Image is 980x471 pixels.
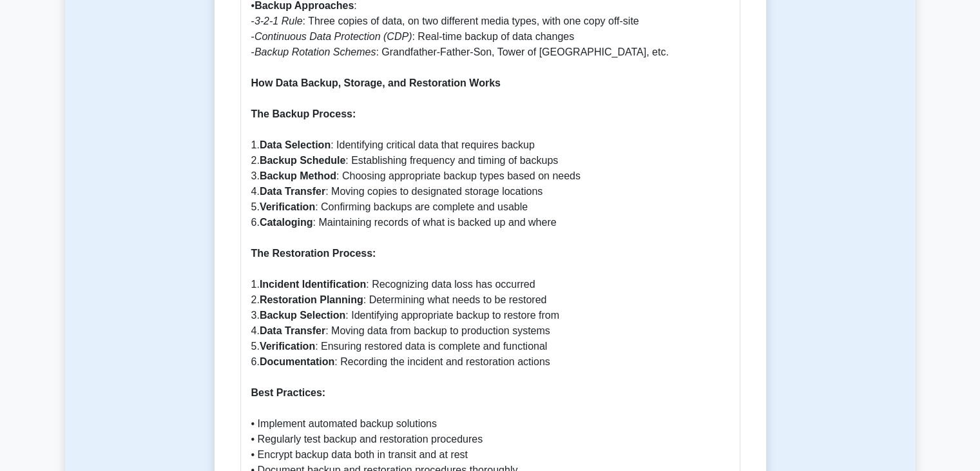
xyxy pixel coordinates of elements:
[255,46,376,57] i: Backup Rotation Schemes
[260,310,345,321] b: Backup Selection
[251,77,501,88] b: How Data Backup, Storage, and Restoration Works
[255,15,303,26] i: 3-2-1 Rule
[260,279,366,290] b: Incident Identification
[260,341,315,352] b: Verification
[255,31,412,42] i: Continuous Data Protection (CDP)
[260,155,345,166] b: Backup Schedule
[260,356,334,367] b: Documentation
[251,387,326,398] b: Best Practices:
[260,325,325,336] b: Data Transfer
[251,108,356,119] b: The Backup Process:
[260,217,313,228] b: Cataloging
[260,170,336,181] b: Backup Method
[260,139,331,150] b: Data Selection
[260,294,363,305] b: Restoration Planning
[260,201,315,212] b: Verification
[251,248,376,259] b: The Restoration Process:
[260,186,325,197] b: Data Transfer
